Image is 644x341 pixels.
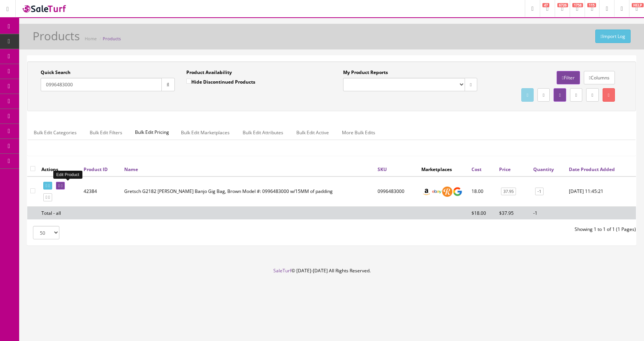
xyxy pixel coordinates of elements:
a: SaleTurf [273,267,291,274]
a: Bulk Edit Active [290,125,335,140]
a: Bulk Edit Attributes [237,125,289,140]
a: Bulk Edit Marketplaces [175,125,236,140]
th: Marketplaces [418,162,468,176]
a: Bulk Edit Filters [84,125,128,140]
span: 47 [542,3,549,7]
a: SKU [378,166,387,173]
a: -1 [535,188,544,196]
span: Bulk Edit Pricing [129,125,175,140]
td: $18.00 [468,206,496,219]
td: 2025-05-19 11:45:21 [566,176,636,207]
a: Import Log [595,30,631,43]
td: 0996483000 [375,176,418,207]
img: ebay [432,186,442,197]
a: Columns [584,71,615,84]
th: Actions [38,162,80,176]
a: Product ID [84,166,108,173]
a: Bulk Edit Categories [28,125,83,140]
a: Price [499,166,511,173]
a: More Bulk Edits [336,125,381,140]
a: Home [85,36,97,41]
span: 1758 [572,3,583,7]
td: 42384 [80,176,121,207]
a: Quantity [533,166,554,173]
label: My Product Reports [343,69,388,76]
a: Products [103,36,121,41]
label: Quick Search [41,69,71,76]
div: Edit Product [53,171,82,179]
a: Date Product Added [569,166,615,173]
img: amazon [421,186,432,197]
div: Showing 1 to 1 of 1 (1 Pages) [332,226,642,233]
a: Name [124,166,138,173]
span: 6726 [557,3,568,7]
label: Product Availability [186,69,232,76]
input: Search [41,78,162,91]
span: 115 [587,3,596,7]
td: $37.95 [496,206,530,219]
a: Cost [472,166,481,173]
a: Filter [557,71,580,84]
input: Hide Discontinued Products [186,79,191,84]
span: HELP [632,3,644,7]
img: google_shopping [452,186,463,197]
td: -1 [530,206,566,219]
a: 37.95 [501,188,516,196]
img: reverb [442,186,452,197]
td: Total - all [38,206,80,219]
h1: Products [33,30,80,42]
td: 18.00 [468,176,496,207]
img: SaleTurf [21,3,67,14]
label: Hide Discontinued Products [186,78,255,86]
td: Gretsch G2182 Dixie Banjo Gig Bag, Brown Model #: 0996483000 w/15MM of padding [121,176,375,207]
